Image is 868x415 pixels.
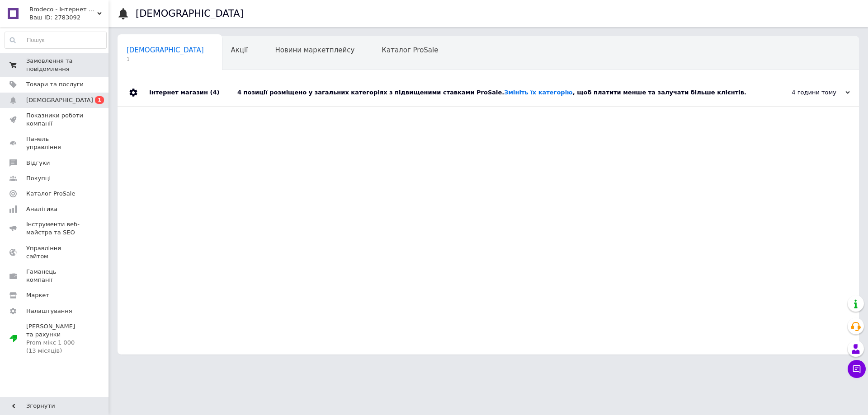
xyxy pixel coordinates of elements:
[759,89,850,97] div: 4 години тому
[26,80,84,89] span: Товари та послуги
[26,291,49,299] span: Маркет
[136,8,244,19] h1: [DEMOGRAPHIC_DATA]
[29,5,97,14] span: Brodeco - Інтернет Магазин Декоративних Штукатурок, Фарб та Лаків
[210,89,219,96] span: (4)
[848,360,866,378] button: Чат з покупцем
[26,135,84,151] span: Панель управління
[127,56,204,63] span: 1
[95,96,104,104] span: 1
[26,268,84,284] span: Гаманець компанії
[26,244,84,261] span: Управління сайтом
[237,89,759,97] div: 4 позиції розміщено у загальних категоріях з підвищеними ставками ProSale. , щоб платити менше та...
[231,46,248,54] span: Акції
[26,96,93,104] span: [DEMOGRAPHIC_DATA]
[26,205,57,213] span: Аналітика
[26,339,84,355] div: Prom мікс 1 000 (13 місяців)
[149,79,237,106] div: Інтернет магазин
[382,46,438,54] span: Каталог ProSale
[26,190,75,198] span: Каталог ProSale
[127,46,204,54] span: [DEMOGRAPHIC_DATA]
[26,57,84,73] span: Замовлення та повідомлення
[26,112,84,128] span: Показники роботи компанії
[26,174,51,182] span: Покупці
[504,89,572,96] a: Змініть їх категорію
[26,307,72,315] span: Налаштування
[26,220,84,237] span: Інструменти веб-майстра та SEO
[275,46,354,54] span: Новини маркетплейсу
[26,159,50,167] span: Відгуки
[29,14,108,22] div: Ваш ID: 2783092
[26,322,84,355] span: [PERSON_NAME] та рахунки
[5,32,106,48] input: Пошук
